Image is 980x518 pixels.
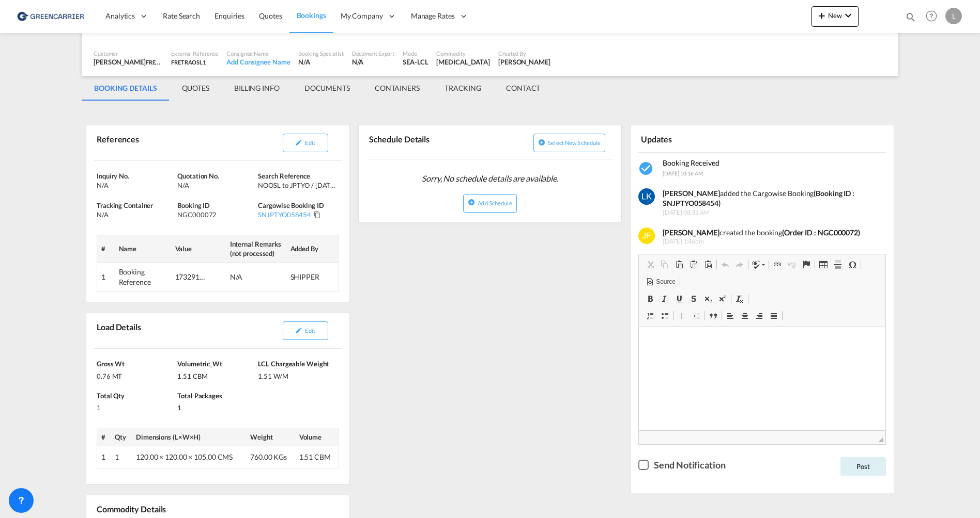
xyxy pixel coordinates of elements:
span: 760.00 KGs [250,452,287,461]
div: L [945,8,962,24]
md-checkbox: Checkbox No Ink [638,458,725,472]
div: SEA-LCL [403,57,428,67]
a: Unlink [785,258,799,271]
div: N/A [97,181,175,190]
div: 0.76 MT [97,369,175,381]
b: (Order ID : NGC000072) [782,228,860,237]
div: Help [923,7,945,26]
a: Paste (Ctrl+V) [672,258,686,271]
button: Post [840,457,886,476]
md-tab-item: CONTAINERS [362,76,432,101]
div: Jakub Flemming [498,57,550,67]
md-icon: icon-pencil [295,139,302,146]
a: Subscript [701,292,715,305]
span: Help [923,7,940,25]
a: Bold (Ctrl+B) [643,292,657,305]
div: 173291/JFL [175,272,206,282]
span: [DATE] 10:16 AM [663,170,703,176]
a: Increase Indent [689,309,703,322]
md-icon: Click to Copy [314,211,321,218]
th: Weight [246,428,295,446]
span: Select new schedule [548,139,601,146]
div: NOOSL to JPTYO / 19 Sep 2025 [258,181,336,190]
md-tab-item: BILLING INFO [222,76,292,101]
md-icon: icon-checkbox-marked-circle [638,160,655,177]
div: created the booking [663,228,878,238]
span: Booking ID [177,201,210,209]
md-tab-item: BOOKING DETAILS [82,76,170,101]
th: Value [171,235,226,262]
a: Decrease Indent [675,309,689,322]
td: SHIPPER [286,263,339,292]
md-icon: icon-plus-circle [538,139,545,146]
th: Added By [286,235,339,262]
span: Inquiry No. [97,172,129,180]
th: Qty [111,428,132,446]
div: icon-magnify [905,11,916,27]
span: FRETRAOSL1 [171,59,206,66]
a: Paste from Word [701,258,715,271]
a: Insert Special Character [845,258,860,271]
strong: [PERSON_NAME] [663,189,720,198]
md-tab-item: TRACKING [432,76,494,101]
span: Analytics [105,11,135,21]
md-tab-item: CONTACT [494,76,553,101]
td: 1 [97,446,111,468]
img: AZLXwAAAABJRU5ErkJggg== [638,228,655,244]
a: Underline (Ctrl+U) [672,292,686,305]
div: References [94,129,216,156]
a: Strikethrough [686,292,701,305]
button: icon-plus 400-fgNewicon-chevron-down [811,6,859,27]
button: icon-pencilEdit [283,321,328,340]
a: Justify [767,309,781,322]
td: 1 [111,446,132,468]
div: N/A [298,57,343,67]
span: Cargowise Booking ID [258,201,324,209]
div: Commodity [436,50,490,57]
div: 1.51 CBM [177,369,255,381]
div: Consignee Name [226,50,290,57]
a: Insert/Remove Bulleted List [657,309,672,322]
th: Volume [295,428,339,446]
span: Tracking Container [97,201,153,209]
div: NGC000072 [177,210,255,219]
div: Load Details [94,317,145,344]
iframe: Editor, editor2 [639,327,885,430]
md-icon: icon-chevron-down [842,9,854,22]
span: FREJA Transport & Logistics AS [146,58,224,66]
md-icon: icon-plus-circle [468,199,475,206]
div: Customer [94,50,163,57]
div: N/A [177,181,255,190]
md-pagination-wrapper: Use the left and right arrow keys to navigate between tabs [82,76,553,101]
th: # [97,235,115,262]
th: # [97,428,111,446]
span: [DATE] 08:31 AM [663,208,878,217]
span: [DATE] 1:46pm [663,237,878,246]
a: Link (Ctrl+K) [770,258,785,271]
div: N/A [97,210,175,219]
span: My Company [341,11,383,21]
span: Rate Search [163,11,200,20]
button: icon-plus-circleSelect new schedule [533,134,605,152]
md-tab-item: DOCUMENTS [292,76,362,101]
md-tab-item: QUOTES [170,76,222,101]
span: Quotes [259,11,282,20]
div: Created By [498,50,550,57]
div: Mode [403,50,428,57]
span: Enquiries [215,11,244,20]
span: Volumetric_Wt [177,360,222,368]
b: [PERSON_NAME] [663,228,719,237]
button: icon-pencilEdit [283,134,328,152]
span: Total Packages [177,392,222,400]
div: Document Expert [352,50,395,57]
a: Source [643,275,678,288]
span: Sorry, No schedule details are available. [418,169,562,188]
div: N/A [230,272,261,282]
span: Booking Received [663,158,719,167]
span: 120.00 × 120.00 × 105.00 CMS [136,452,233,461]
span: New [816,11,854,20]
a: Align Left [723,309,738,322]
a: Copy (Ctrl+C) [657,258,672,271]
